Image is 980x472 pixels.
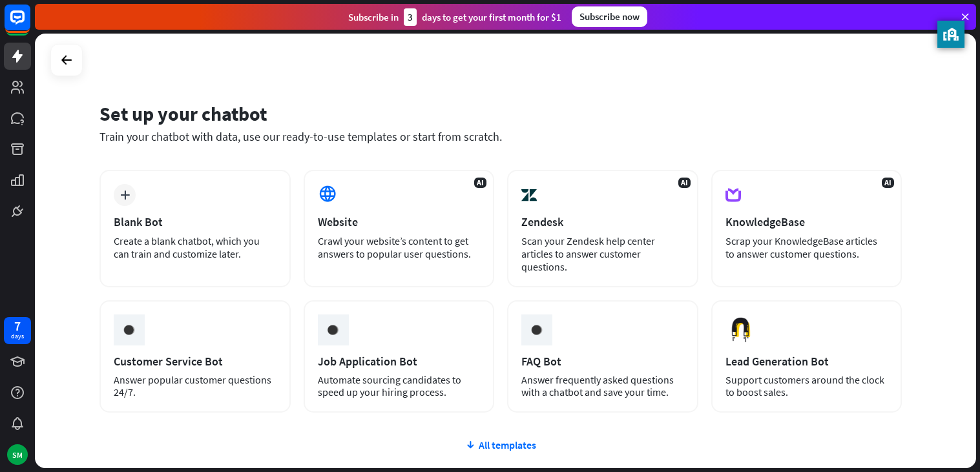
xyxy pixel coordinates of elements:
[937,21,964,48] button: privacy banner
[521,214,684,229] div: Zendesk
[114,354,276,369] div: Customer Service Bot
[474,178,486,188] span: AI
[99,438,902,451] div: All templates
[14,320,21,332] div: 7
[521,374,684,398] div: Answer frequently asked questions with a chatbot and save your time.
[404,8,417,26] div: 3
[725,234,888,260] div: Scrap your KnowledgeBase articles to answer customer questions.
[318,374,481,398] div: Automate sourcing candidates to speed up your hiring process.
[7,444,28,465] div: SM
[678,178,691,188] span: AI
[120,190,130,200] i: plus
[882,178,894,188] span: AI
[521,354,684,369] div: FAQ Bot
[99,129,902,144] div: Train your chatbot with data, use our ready-to-use templates or start from scratch.
[114,374,276,398] div: Answer popular customer questions 24/7.
[117,318,141,342] img: ceee058c6cabd4f577f8.gif
[348,8,561,26] div: Subscribe in days to get your first month for $1
[4,317,31,344] a: 7 days
[525,318,549,342] img: ceee058c6cabd4f577f8.gif
[521,234,684,273] div: Scan your Zendesk help center articles to answer customer questions.
[114,214,276,229] div: Blank Bot
[725,354,888,369] div: Lead Generation Bot
[320,318,345,342] img: ceee058c6cabd4f577f8.gif
[725,214,888,229] div: KnowledgeBase
[725,374,888,398] div: Support customers around the clock to boost sales.
[11,332,24,341] div: days
[99,101,902,126] div: Set up your chatbot
[318,354,481,369] div: Job Application Bot
[114,234,276,260] div: Create a blank chatbot, which you can train and customize later.
[318,214,481,229] div: Website
[572,6,647,27] div: Subscribe now
[318,234,481,260] div: Crawl your website’s content to get answers to popular user questions.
